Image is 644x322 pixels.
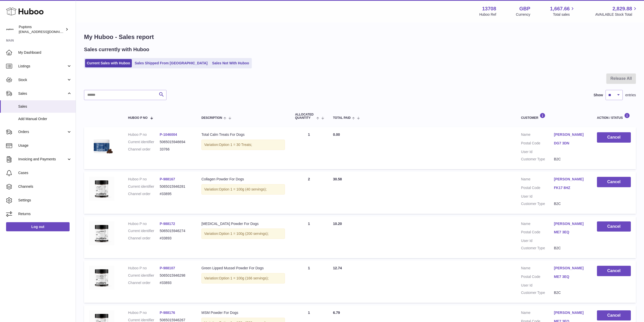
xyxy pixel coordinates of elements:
[128,221,160,226] dt: Huboo P no
[290,127,328,169] td: 1
[201,221,285,226] div: [MEDICAL_DATA] Powder For Dogs
[128,229,160,233] dt: Current identifier
[128,184,160,189] dt: Current identifier
[18,198,72,203] span: Settings
[554,266,587,271] a: [PERSON_NAME]
[201,116,222,120] span: Description
[160,132,177,137] a: P-1046004
[128,147,160,152] dt: Channel order
[18,50,72,55] span: My Dashboard
[133,59,209,67] a: Sales Shipped From [GEOGRAPHIC_DATA]
[160,184,191,189] dd: 5065015946281
[521,274,554,280] dt: Postal Code
[18,212,72,216] span: Returns
[290,172,328,214] td: 2
[521,230,554,236] dt: Postal Code
[128,266,160,271] dt: Huboo P no
[521,266,554,272] dt: Name
[160,177,175,181] a: P-988167
[554,185,587,190] a: FK17 8HZ
[201,310,285,315] div: MSM Powder For Dogs
[18,117,72,121] span: Add Manual Order
[521,149,554,154] dt: User Id
[18,104,72,109] span: Sales
[597,266,631,276] button: Cancel
[290,261,328,303] td: 1
[597,132,631,143] button: Cancel
[554,310,587,315] a: [PERSON_NAME]
[597,177,631,187] button: Cancel
[521,177,554,183] dt: Name
[554,230,587,235] a: ME7 3EQ
[333,266,342,270] span: 12.74
[128,280,160,285] dt: Channel order
[160,222,175,226] a: P-988172
[201,132,285,137] div: Total Calm Treats For Dogs
[128,310,160,315] dt: Huboo P no
[550,5,570,12] span: 1,667.66
[6,222,70,231] a: Log out
[19,25,64,34] div: Puptons
[521,283,554,288] dt: User Id
[128,192,160,196] dt: Channel order
[482,5,496,12] strong: 13708
[521,185,554,192] dt: Postal Code
[554,221,587,226] a: [PERSON_NAME]
[554,274,587,279] a: ME7 3EQ
[597,310,631,321] button: Cancel
[18,78,67,82] span: Stock
[521,132,554,138] dt: Name
[595,12,638,17] span: AVAILABLE Stock Total
[160,147,191,152] dd: 33766
[89,132,114,158] img: Total_Calm_TreatsMain.jpg
[201,266,285,271] div: Green Lipped Mussel Powder For Dogs
[295,113,315,120] span: ALLOCATED Quantity
[160,236,191,241] dd: #33893
[201,177,285,182] div: Collagen Powder For Dogs
[219,276,269,280] span: Option 1 = 100g (166 servings);
[18,184,72,189] span: Channels
[89,221,114,245] img: TotalPetsGreenGlucosaminePowderForDogs_dd6352c2-2442-49ba-88d7-c540a549808f.jpg
[18,64,67,69] span: Listings
[333,132,340,137] span: 0.00
[597,113,631,120] div: Action / Status
[521,201,554,206] dt: Customer Type
[521,221,554,228] dt: Name
[89,177,114,201] img: TotalPetsCollagenPowderForDogs_5b529217-28cd-4dc2-aae1-fba32fe89d8f.jpg
[554,177,587,182] a: [PERSON_NAME]
[201,229,285,239] div: Variation:
[18,91,67,96] span: Sales
[19,30,74,34] span: [EMAIL_ADDRESS][DOMAIN_NAME]
[18,157,67,162] span: Invoicing and Payments
[219,187,267,191] span: Option 1 = 100g (40 servings);
[160,266,175,270] a: P-988107
[521,157,554,162] dt: Customer Type
[550,5,576,17] a: 1,667.66 Total sales
[521,141,554,147] dt: Postal Code
[160,273,191,278] dd: 5065015946298
[128,116,148,120] span: Huboo P no
[128,273,160,278] dt: Current identifier
[160,280,191,285] dd: #33893
[201,273,285,283] div: Variation:
[553,12,575,17] span: Total sales
[160,140,191,144] dd: 5065015946694
[84,46,149,53] h2: Sales currently with Huboo
[128,140,160,144] dt: Current identifier
[333,116,351,120] span: Total paid
[18,143,72,148] span: Usage
[521,194,554,199] dt: User Id
[554,157,587,162] dd: B2C
[6,26,14,33] img: hello@puptons.com
[554,201,587,206] dd: B2C
[597,221,631,232] button: Cancel
[210,59,251,67] a: Sales Not With Huboo
[333,177,342,181] span: 30.58
[84,33,636,41] h1: My Huboo - Sales report
[554,290,587,295] dd: B2C
[201,140,285,150] div: Variation:
[612,5,632,12] span: 2,829.88
[519,5,530,12] strong: GBP
[160,229,191,233] dd: 5065015946274
[521,290,554,295] dt: Customer Type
